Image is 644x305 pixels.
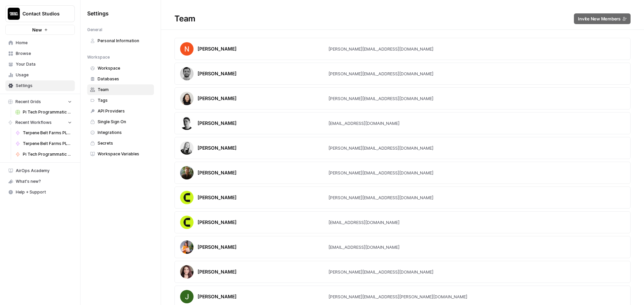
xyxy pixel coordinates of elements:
div: [PERSON_NAME][EMAIL_ADDRESS][DOMAIN_NAME] [328,95,433,102]
a: Usage [5,70,75,80]
div: Team [161,13,644,24]
a: Databases [87,74,154,84]
div: [PERSON_NAME] [198,145,236,151]
div: [PERSON_NAME][EMAIL_ADDRESS][DOMAIN_NAME] [328,194,433,201]
span: General [87,27,102,33]
img: avatar [180,191,194,204]
img: avatar [180,216,194,229]
span: Personal Information [98,38,151,44]
img: avatar [180,42,194,56]
img: Contact Studios Logo [8,8,20,20]
div: [EMAIL_ADDRESS][DOMAIN_NAME] [328,244,399,250]
span: Browse [16,51,72,57]
button: Invite New Members [574,13,631,24]
img: avatar [180,290,194,303]
div: [PERSON_NAME] [198,293,236,300]
a: API Providers [87,106,154,117]
button: New [5,25,75,35]
div: [PERSON_NAME] [198,46,236,52]
span: API Providers [98,108,151,114]
img: avatar [180,240,194,254]
span: Home [16,40,72,46]
span: AirOps Academy [16,168,72,174]
span: Team [98,87,151,93]
span: Integrations [98,130,151,136]
div: [PERSON_NAME] [198,269,236,275]
div: [PERSON_NAME] [198,120,236,127]
span: Settings [16,83,72,89]
span: Recent Workflows [15,120,52,126]
button: Help + Support [5,187,75,198]
a: Integrations [87,127,154,138]
span: Workspace [87,54,110,60]
a: Personal Information [87,35,154,46]
div: [PERSON_NAME] [198,169,236,176]
a: Home [5,37,75,48]
div: [PERSON_NAME][EMAIL_ADDRESS][DOMAIN_NAME] [328,70,433,77]
a: AirOps Academy [5,165,75,176]
div: [PERSON_NAME] [198,219,236,226]
img: avatar [180,67,194,80]
div: [PERSON_NAME][EMAIL_ADDRESS][DOMAIN_NAME] [328,269,433,275]
img: avatar [180,117,194,130]
div: [PERSON_NAME][EMAIL_ADDRESS][PERSON_NAME][DOMAIN_NAME] [328,293,467,300]
div: [PERSON_NAME] [198,70,236,77]
div: What's new? [6,176,74,186]
button: Recent Grids [5,97,75,107]
span: Your Data [16,61,72,67]
span: Pi Tech Programmatic Service pages Grid [23,109,72,115]
div: [EMAIL_ADDRESS][DOMAIN_NAME] [328,219,399,226]
a: Pi Tech Programmatic Service pages Grid [12,107,75,118]
a: Tags [87,95,154,106]
a: Pi Tech Programmatic Service pages [12,149,75,160]
span: New [32,26,42,33]
img: avatar [180,166,194,179]
span: Single Sign On [98,119,151,125]
button: What's new? [5,176,75,187]
span: Contact Studios [22,10,63,17]
div: [PERSON_NAME] [198,95,236,102]
div: [EMAIL_ADDRESS][DOMAIN_NAME] [328,120,399,127]
img: avatar [180,265,194,279]
img: avatar [180,92,194,105]
span: Tags [98,97,151,103]
div: [PERSON_NAME] [198,244,236,250]
a: Secrets [87,138,154,149]
span: Terpene Belt Farms PLP Descriptions (v1) [23,141,72,147]
img: avatar [180,141,194,155]
a: Single Sign On [87,117,154,127]
a: Workspace Variables [87,149,154,159]
div: [PERSON_NAME][EMAIL_ADDRESS][DOMAIN_NAME] [328,46,433,52]
div: [PERSON_NAME][EMAIL_ADDRESS][DOMAIN_NAME] [328,169,433,176]
div: [PERSON_NAME] [198,194,236,201]
span: Recent Grids [15,99,41,105]
a: Settings [5,80,75,91]
span: Usage [16,72,72,78]
span: Secrets [98,140,151,146]
a: Team [87,84,154,95]
div: [PERSON_NAME][EMAIL_ADDRESS][DOMAIN_NAME] [328,145,433,151]
span: Databases [98,76,151,82]
a: Terpene Belt Farms PLP Descriptions (v1) [12,138,75,149]
span: Settings [87,9,109,17]
a: Workspace [87,63,154,74]
span: Help + Support [16,189,72,195]
a: Your Data [5,59,75,70]
button: Recent Workflows [5,118,75,128]
span: Workspace [98,65,151,71]
span: Workspace Variables [98,151,151,157]
span: Terpene Belt Farms PLP Descriptions (Text Output) [23,130,72,136]
button: Workspace: Contact Studios [5,5,75,22]
span: Invite New Members [578,15,621,22]
span: Pi Tech Programmatic Service pages [23,151,72,157]
a: Terpene Belt Farms PLP Descriptions (Text Output) [12,128,75,138]
a: Browse [5,48,75,59]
